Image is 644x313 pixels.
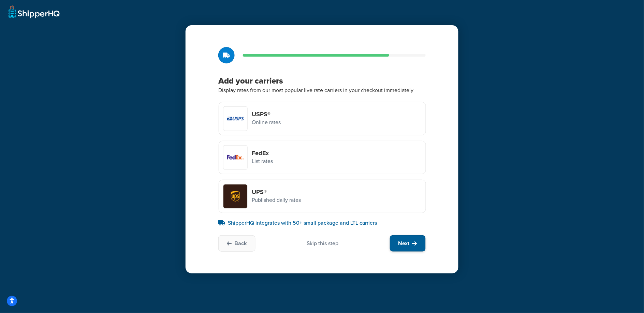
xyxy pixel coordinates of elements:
button: Next [390,235,426,252]
div: Skip this step [307,240,339,247]
p: Published daily rates [252,196,301,205]
span: Next [398,240,410,247]
button: Back [218,235,255,252]
h4: FedEx [252,149,273,157]
h4: USPS® [252,110,281,118]
span: Back [234,240,247,247]
p: List rates [252,157,273,166]
p: Online rates [252,118,281,127]
h4: UPS® [252,188,301,196]
p: ShipperHQ integrates with 50+ small package and LTL carriers [218,219,426,227]
p: Display rates from our most popular live rate carriers in your checkout immediately [218,86,426,95]
h3: Add your carriers [218,76,426,86]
